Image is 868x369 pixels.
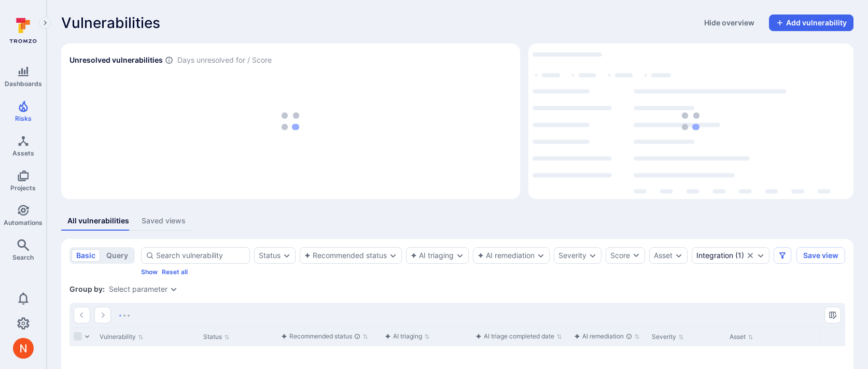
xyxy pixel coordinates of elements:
button: Expand dropdown [283,251,291,260]
div: Top integrations by vulnerabilities [528,44,853,199]
button: Expand dropdown [456,251,464,260]
button: Sort by function(){return k.createElement(pN.A,{direction:"row",alignItems:"center",gap:4},k.crea... [574,332,640,340]
div: AI remediation [574,331,632,342]
button: Sort by Status [203,333,230,341]
button: Show [141,268,158,276]
span: Group by: [69,284,105,294]
div: grouping parameters [109,285,178,293]
img: Loading... [119,315,130,317]
span: Number of vulnerabilities in status ‘Open’ ‘Triaged’ and ‘In process’ divided by score and scanne... [165,55,173,66]
span: Automations [4,219,43,226]
div: Neeren Patki [13,338,34,359]
button: Expand navigation menu [39,17,51,29]
div: AI triage completed date [475,331,554,342]
div: Score [610,250,630,261]
button: Sort by function(){return k.createElement(pN.A,{direction:"row",alignItems:"center",gap:4},k.crea... [475,332,562,340]
div: All vulnerabilities [67,216,129,226]
button: Sort by function(){return k.createElement(pN.A,{direction:"row",alignItems:"center",gap:4},k.crea... [281,332,368,340]
button: Sort by Vulnerability [100,333,144,341]
button: Sort by Asset [730,333,753,341]
span: Search [12,253,34,261]
button: Score [606,247,645,264]
h2: Unresolved vulnerabilities [69,55,163,65]
div: Saved views [142,216,186,226]
button: Reset all [162,268,188,276]
div: assets tabs [61,211,853,231]
button: Expand dropdown [757,251,765,260]
button: Severity [558,251,586,260]
div: ( 1 ) [696,251,744,260]
span: Projects [10,184,36,192]
button: Go to the previous page [74,307,90,323]
img: Loading... [682,112,699,130]
div: Integration [696,251,733,260]
span: Days unresolved for / Score [177,55,272,66]
input: Search vulnerability [156,250,245,261]
span: Select all rows [74,332,82,340]
button: Status [259,251,281,260]
button: Clear selection [746,251,754,260]
button: Select parameter [109,285,167,293]
span: Assets [12,149,34,157]
button: Recommended status [304,251,387,260]
button: basic [72,249,100,262]
button: Save view [796,247,845,264]
button: Expand dropdown [170,285,178,293]
button: Expand dropdown [389,251,397,260]
button: Add vulnerability [769,15,853,31]
div: AI triaging [385,331,422,342]
span: Risks [15,115,32,122]
button: query [102,249,133,262]
span: Vulnerabilities [61,15,160,31]
button: AI triaging [411,251,454,260]
button: AI remediation [478,251,535,260]
span: Dashboards [5,80,42,88]
img: ACg8ocIprwjrgDQnDsNSk9Ghn5p5-B8DpAKWoJ5Gi9syOE4K59tr4Q=s96-c [13,338,34,359]
button: Expand dropdown [537,251,545,260]
button: Sort by function(){return k.createElement(pN.A,{direction:"row",alignItems:"center",gap:4},k.crea... [385,332,430,340]
button: Asset [654,251,673,260]
button: Filters [774,247,791,264]
button: Hide overview [698,15,761,31]
button: Go to the next page [94,307,111,323]
button: Sort by Severity [652,333,684,341]
button: Integration(1) [696,251,744,260]
button: Expand dropdown [589,251,597,260]
div: Recommended status [281,331,360,342]
button: Expand dropdown [675,251,683,260]
i: Expand navigation menu [41,19,49,27]
button: Manage columns [824,307,841,323]
div: loading spinner [533,48,849,195]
